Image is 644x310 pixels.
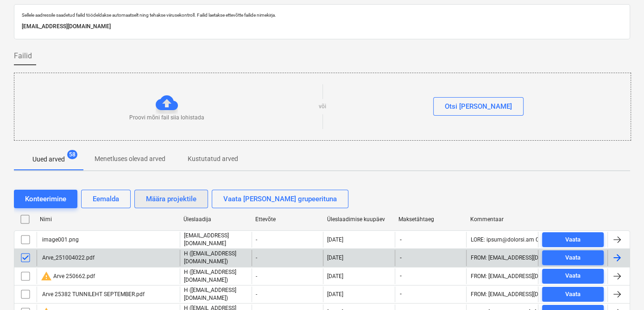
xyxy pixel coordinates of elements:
button: Eemalda [81,190,131,208]
button: Vaata [PERSON_NAME] grupeerituna [212,190,348,208]
button: Otsi [PERSON_NAME] [433,97,524,116]
p: [EMAIL_ADDRESS][DOMAIN_NAME] [184,232,248,248]
div: Konteerimine [25,193,66,205]
p: H ([EMAIL_ADDRESS][DOMAIN_NAME]) [184,268,248,284]
p: Sellele aadressile saadetud failid töödeldakse automaatselt ning tehakse viirusekontroll. Failid ... [22,12,622,18]
button: Konteerimine [14,190,77,208]
div: Eemalda [93,193,119,205]
div: Ettevõte [255,216,320,223]
div: Vaata [565,289,581,300]
span: warning [41,271,52,282]
p: Proovi mõni fail siia lohistada [129,114,204,122]
span: Failid [14,50,32,62]
button: Vaata [542,232,604,247]
div: Nimi [40,216,176,223]
div: Arve 25382 TUNNILEHT SEPTEMBER.pdf [41,291,145,298]
div: Üleslaadija [183,216,248,223]
div: Arve 250662.pdf [41,271,95,282]
button: Vaata [542,287,604,302]
span: 58 [67,150,77,159]
div: [DATE] [327,236,343,243]
div: - [252,232,323,248]
div: Maksetähtaeg [398,216,463,223]
div: Määra projektile [146,193,196,205]
span: - [399,290,403,298]
div: image001.png [41,236,79,243]
p: [EMAIL_ADDRESS][DOMAIN_NAME] [22,22,622,31]
div: [DATE] [327,273,343,279]
div: Proovi mõni fail siia lohistadavõiOtsi [PERSON_NAME] [14,73,631,141]
div: Kommentaar [470,216,535,223]
p: Uued arved [32,155,65,164]
div: Vaata [565,271,581,281]
p: H ([EMAIL_ADDRESS][DOMAIN_NAME]) [184,286,248,302]
span: - [399,236,403,244]
div: [DATE] [327,254,343,261]
button: Määra projektile [134,190,208,208]
div: Otsi [PERSON_NAME] [445,100,512,112]
div: [DATE] [327,291,343,298]
div: - [252,268,323,284]
div: - [252,286,323,302]
p: või [319,103,326,111]
button: Vaata [542,269,604,284]
div: Vaata [565,253,581,263]
div: Üleslaadimise kuupäev [327,216,391,223]
div: Vaata [565,235,581,245]
div: Arve_251004022.pdf [41,254,95,261]
p: Kustutatud arved [188,154,238,164]
span: - [399,254,403,262]
span: - [399,272,403,280]
button: Vaata [542,250,604,265]
div: Vaata [PERSON_NAME] grupeerituna [223,193,337,205]
div: - [252,250,323,266]
p: Menetluses olevad arved [95,154,165,164]
p: H ([EMAIL_ADDRESS][DOMAIN_NAME]) [184,250,248,266]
